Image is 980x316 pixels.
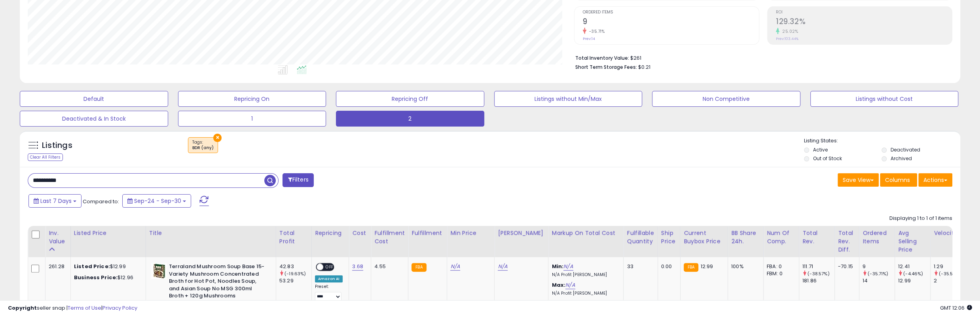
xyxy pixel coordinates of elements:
div: 4.55 [374,263,402,270]
div: FBM: 0 [767,270,793,277]
div: Cost [352,229,368,237]
div: $12.96 [74,274,140,281]
span: Ordered Items [583,10,759,15]
div: Markup on Total Cost [552,229,620,237]
a: N/A [498,263,507,271]
button: Filters [282,173,313,187]
button: Non Competitive [652,91,800,107]
div: Inv. value [49,229,67,246]
a: N/A [563,263,573,271]
div: Velocity [934,229,963,237]
div: 9 [862,263,895,270]
div: Ordered Items [862,229,891,246]
div: seller snap | | [8,305,137,312]
small: Prev: 14 [583,36,595,41]
b: Max: [552,281,565,289]
div: Avg Selling Price [898,229,927,254]
small: (-35.5%) [939,271,958,277]
div: 0.00 [661,263,674,270]
div: 12.99 [898,277,930,284]
div: Ship Price [661,229,677,246]
th: The percentage added to the cost of goods (COGS) that forms the calculator for Min & Max prices. [548,226,624,257]
div: 111.71 [802,263,834,270]
span: Columns [885,176,910,184]
li: $261 [575,53,946,62]
label: Archived [891,155,912,162]
div: Listed Price [74,229,142,237]
button: Listings without Min/Max [494,91,643,107]
div: 181.86 [802,277,834,284]
div: FBA: 0 [767,263,793,270]
button: Actions [918,173,952,187]
a: N/A [565,281,575,289]
div: 33 [627,263,651,270]
a: 3.68 [352,263,363,271]
small: FBA [684,263,698,272]
div: [PERSON_NAME] [498,229,545,237]
span: 2025-10-8 12:06 GMT [940,304,972,312]
a: N/A [450,263,460,271]
div: 2 [934,277,966,284]
button: Save View [838,173,879,187]
div: Clear All Filters [28,153,63,161]
label: Out of Stock [813,155,842,162]
div: Current Buybox Price [684,229,724,246]
small: FBA [411,263,426,272]
span: Last 7 Days [40,197,72,205]
span: 12.99 [700,263,713,270]
div: Title [149,229,273,237]
div: Fulfillment Cost [374,229,405,246]
small: 25.02% [779,28,798,34]
div: BB Share 24h. [731,229,760,246]
span: Tags : [192,139,214,151]
div: Min Price [450,229,491,237]
div: Preset: [315,284,343,302]
h5: Listings [42,140,72,151]
h2: 9 [583,17,759,28]
button: 1 [178,111,326,127]
span: ROI [776,10,952,15]
div: 42.83 [279,263,311,270]
span: $0.21 [638,63,650,71]
b: Terraland Mushroom Soup Base 15-Variety Mushroom Concentrated Broth for Hot Pot, Noodles Soup, an... [169,263,265,302]
div: 1.29 [934,263,966,270]
small: (-19.63%) [284,271,306,277]
a: Privacy Policy [102,304,137,312]
div: Displaying 1 to 1 of 1 items [889,215,952,222]
div: 100% [731,263,757,270]
small: Prev: 103.44% [776,36,798,41]
b: Short Term Storage Fees: [575,64,637,70]
div: 53.29 [279,277,311,284]
span: OFF [323,264,336,271]
span: Compared to: [83,198,119,205]
div: Fulfillment [411,229,444,237]
div: BDR (any) [192,145,214,151]
h2: 129.32% [776,17,952,28]
b: Total Inventory Value: [575,55,629,61]
div: Total Profit [279,229,308,246]
b: Min: [552,263,563,270]
div: $12.99 [74,263,140,270]
button: Default [20,91,168,107]
button: Columns [880,173,917,187]
div: Total Rev. Diff. [838,229,856,254]
b: Listed Price: [74,263,110,270]
p: N/A Profit [PERSON_NAME] [552,272,617,278]
div: Amazon AI [315,275,343,282]
p: N/A Profit [PERSON_NAME] [552,291,617,296]
img: 51o273eMFmL._SL40_.jpg [151,263,167,279]
small: (-4.46%) [903,271,923,277]
small: (-35.71%) [868,271,888,277]
button: Repricing On [178,91,326,107]
button: Listings without Cost [810,91,959,107]
div: Num of Comp. [767,229,796,246]
div: Fulfillable Quantity [627,229,654,246]
strong: Copyright [8,304,37,312]
button: Sep-24 - Sep-30 [122,194,191,208]
label: Deactivated [891,146,920,153]
button: × [213,134,222,142]
p: Listing States: [804,137,960,145]
div: 14 [862,277,895,284]
button: 2 [336,111,484,127]
button: Deactivated & In Stock [20,111,168,127]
